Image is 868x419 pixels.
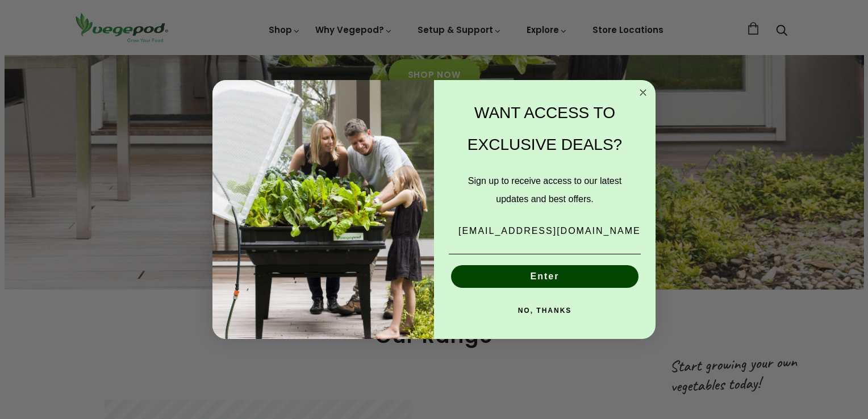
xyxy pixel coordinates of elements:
[449,220,641,242] input: Email
[636,86,650,99] button: Close dialog
[468,104,622,153] span: WANT ACCESS TO EXCLUSIVE DEALS?
[449,254,641,254] img: underline
[212,80,434,340] img: e9d03583-1bb1-490f-ad29-36751b3212ff.jpeg
[468,176,621,204] span: Sign up to receive access to our latest updates and best offers.
[449,299,641,322] button: NO, THANKS
[451,265,639,288] button: Enter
